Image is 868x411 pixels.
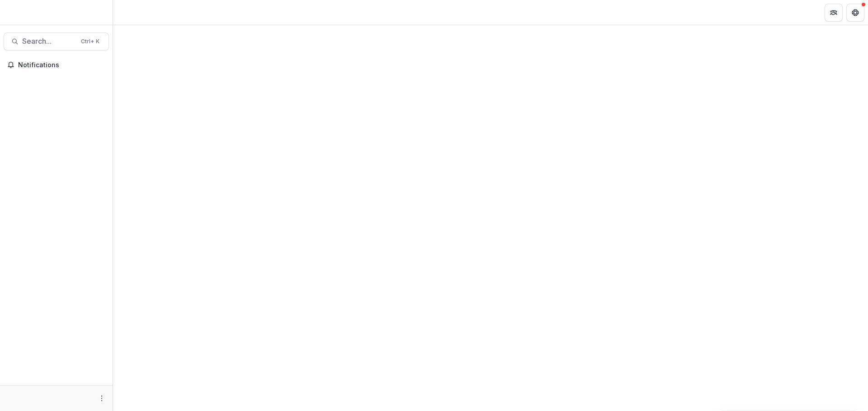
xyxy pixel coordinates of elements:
[846,4,864,22] button: Get Help
[4,58,109,72] button: Notifications
[96,393,107,404] button: More
[22,37,75,46] span: Search...
[117,6,155,19] nav: breadcrumb
[79,37,101,46] div: Ctrl + K
[4,32,109,51] button: Search...
[18,61,105,69] span: Notifications
[825,4,843,22] button: Partners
